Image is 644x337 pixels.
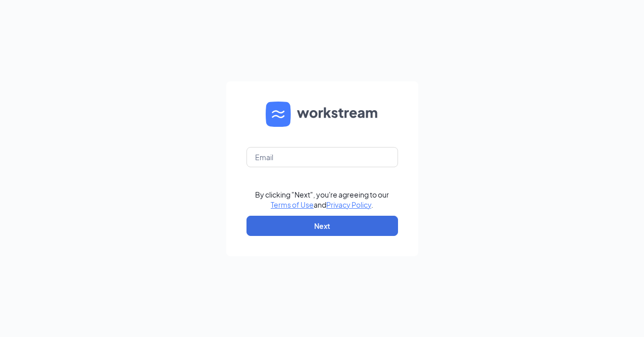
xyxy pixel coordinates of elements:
[255,189,389,210] div: By clicking "Next", you're agreeing to our and .
[271,200,314,209] a: Terms of Use
[326,200,371,209] a: Privacy Policy
[246,216,398,236] button: Next
[266,102,379,127] img: WS logo and Workstream text
[246,147,398,167] input: Email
